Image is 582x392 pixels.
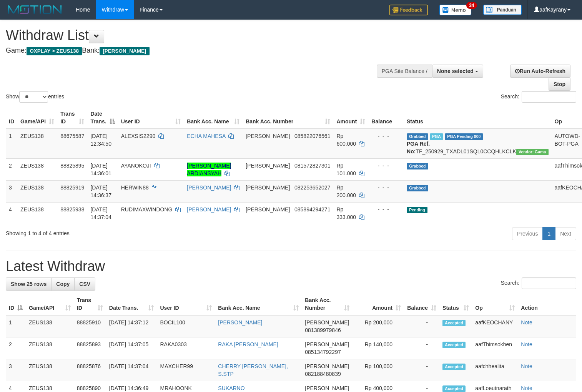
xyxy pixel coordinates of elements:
[404,129,552,159] td: TF_250929_TXADL01SQL0CCQHLKCLK
[187,184,231,191] a: [PERSON_NAME]
[442,342,466,348] span: Accepted
[6,4,64,15] img: MOTION_logo.png
[6,226,237,237] div: Showing 1 to 4 of 4 entries
[121,133,156,139] span: ALEXSIS2290
[404,337,439,359] td: -
[305,341,349,347] span: [PERSON_NAME]
[521,341,532,347] a: Note
[407,207,427,213] span: Pending
[27,47,82,55] span: OXPLAY > ZEUS138
[404,107,552,129] th: Status
[6,359,26,381] td: 3
[121,184,149,191] span: HERWIN88
[336,163,356,176] span: Rp 101.000
[90,133,111,147] span: [DATE] 12:34:50
[472,337,518,359] td: aafThimsokhen
[305,385,349,391] span: [PERSON_NAME]
[472,315,518,337] td: aafKEOCHANY
[442,364,466,370] span: Accepted
[6,277,52,291] a: Show 25 rows
[521,363,532,369] a: Note
[466,2,477,9] span: 34
[521,385,532,391] a: Note
[121,163,151,169] span: AYANOKOJI
[371,184,401,191] div: - - -
[336,206,356,220] span: Rp 333.000
[516,149,549,155] span: Vendor URL: https://trx31.1velocity.biz
[294,163,330,169] span: Copy 081572827301 to clipboard
[510,65,570,78] a: Run Auto-Refresh
[100,47,149,55] span: [PERSON_NAME]
[157,293,215,315] th: User ID: activate to sort column ascending
[294,184,330,191] span: Copy 082253652027 to clipboard
[74,315,106,337] td: 88825910
[26,293,74,315] th: Game/API: activate to sort column ascending
[407,163,428,169] span: Grabbed
[19,91,48,103] select: Showentries
[483,5,522,15] img: panduan.png
[74,337,106,359] td: 88825893
[246,133,290,139] span: [PERSON_NAME]
[74,293,106,315] th: Trans ID: activate to sort column ascending
[6,158,17,180] td: 2
[60,163,84,169] span: 88825895
[6,259,576,274] h1: Latest Withdraw
[157,315,215,337] td: BOCIL100
[353,337,404,359] td: Rp 140,000
[305,349,341,355] span: Copy 085134792297 to clipboard
[294,206,330,213] span: Copy 085894294271 to clipboard
[106,315,157,337] td: [DATE] 14:37:12
[353,359,404,381] td: Rp 100,000
[246,163,290,169] span: [PERSON_NAME]
[106,293,157,315] th: Date Trans.: activate to sort column ascending
[11,281,47,287] span: Show 25 rows
[6,47,380,55] h4: Game: Bank:
[56,281,70,287] span: Copy
[184,107,243,129] th: Bank Acc. Name: activate to sort column ascending
[442,385,466,392] span: Accepted
[17,107,57,129] th: Game/API: activate to sort column ascending
[157,359,215,381] td: MAXCHER99
[407,141,430,154] b: PGA Ref. No:
[472,293,518,315] th: Op: activate to sort column ascending
[522,277,576,289] input: Search:
[215,293,302,315] th: Bank Acc. Name: activate to sort column ascending
[371,162,401,169] div: - - -
[472,359,518,381] td: aafchhealita
[17,158,57,180] td: ZEUS138
[218,319,262,326] a: [PERSON_NAME]
[555,227,576,240] a: Next
[17,202,57,224] td: ZEUS138
[336,133,356,147] span: Rp 600.000
[57,107,87,129] th: Trans ID: activate to sort column ascending
[218,341,278,347] a: RAKA [PERSON_NAME]
[106,359,157,381] td: [DATE] 14:37:04
[243,107,333,129] th: Bank Acc. Number: activate to sort column ascending
[353,293,404,315] th: Amount: activate to sort column ascending
[501,91,576,103] label: Search:
[512,227,543,240] a: Previous
[437,68,474,74] span: None selected
[407,133,428,140] span: Grabbed
[6,91,64,103] label: Show entries
[6,293,26,315] th: ID: activate to sort column descending
[445,133,483,140] span: PGA Pending
[187,206,231,213] a: [PERSON_NAME]
[218,385,244,391] a: SUKARNO
[6,129,17,159] td: 1
[157,337,215,359] td: RAKA0303
[404,315,439,337] td: -
[246,206,290,213] span: [PERSON_NAME]
[17,129,57,159] td: ZEUS138
[6,337,26,359] td: 2
[6,202,17,224] td: 4
[430,133,443,140] span: Marked by aafpengsreynich
[79,281,90,287] span: CSV
[218,363,288,377] a: CHERRY [PERSON_NAME], S.STP
[246,184,290,191] span: [PERSON_NAME]
[90,184,111,198] span: [DATE] 14:36:37
[74,359,106,381] td: 88825876
[371,206,401,213] div: - - -
[377,65,432,78] div: PGA Site Balance /
[518,293,576,315] th: Action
